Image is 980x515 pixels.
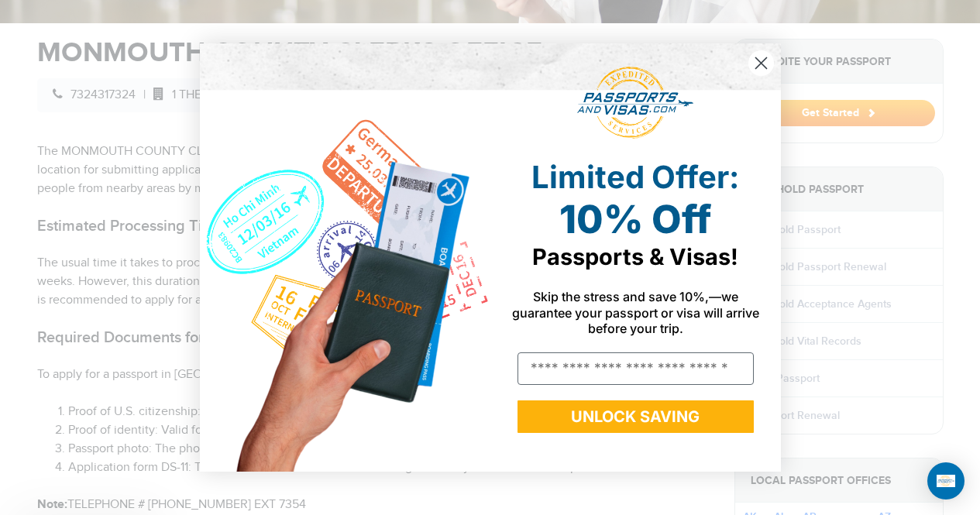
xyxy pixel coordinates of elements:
[532,243,738,270] span: Passports & Visas!
[200,43,490,472] img: de9cda0d-0715-46ca-9a25-073762a91ba7.png
[927,462,965,500] div: Open Intercom Messenger
[512,289,759,335] span: Skip the stress and save 10%,—we guarantee your passport or visa will arrive before your trip.
[559,196,711,242] span: 10% Off
[748,50,775,77] button: Close dialog
[518,400,754,433] button: UNLOCK SAVING
[577,67,693,139] img: passports and visas
[531,158,739,196] span: Limited Offer:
